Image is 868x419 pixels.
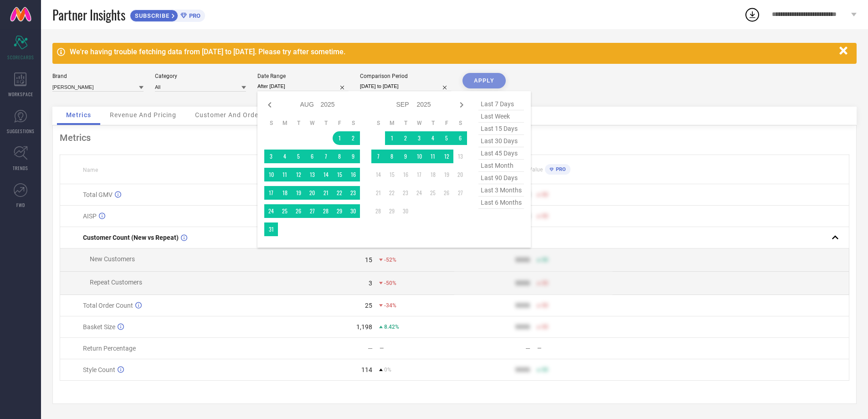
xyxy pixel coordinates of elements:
span: -34% [384,302,396,309]
span: Partner Insights [52,5,125,24]
td: Sun Sep 14 2025 [371,168,385,181]
th: Saturday [346,119,360,127]
th: Tuesday [292,119,305,127]
span: Return Percentage [83,345,136,352]
td: Fri Sep 12 2025 [440,150,453,163]
td: Sat Aug 23 2025 [346,186,360,200]
div: Category [155,73,246,79]
td: Sat Aug 16 2025 [346,168,360,181]
td: Tue Sep 16 2025 [399,168,412,181]
td: Sun Sep 21 2025 [371,186,385,200]
div: 9999 [515,366,530,373]
span: Total GMV [83,191,113,198]
td: Thu Sep 11 2025 [426,150,440,163]
td: Tue Sep 09 2025 [399,150,412,163]
span: last 3 months [478,184,524,197]
td: Sat Sep 06 2025 [453,131,467,145]
td: Wed Aug 20 2025 [305,186,319,200]
td: Fri Sep 26 2025 [440,186,453,200]
th: Tuesday [399,119,412,127]
td: Fri Aug 01 2025 [333,131,346,145]
input: Select date range [257,82,349,91]
span: AISP [83,212,97,220]
span: SUBSCRIBE [130,12,172,19]
td: Wed Sep 10 2025 [412,150,426,163]
span: Basket Size [83,323,115,331]
div: Open download list [744,6,760,23]
div: 3 [369,279,372,287]
span: 50 [542,324,548,330]
div: — [525,345,530,352]
span: 50 [542,257,548,263]
td: Wed Aug 27 2025 [305,204,319,218]
span: -50% [384,280,396,286]
td: Wed Aug 13 2025 [305,168,319,181]
div: We're having trouble fetching data from [DATE] to [DATE]. Please try after sometime. [70,47,835,56]
td: Tue Aug 12 2025 [292,168,305,181]
td: Sun Aug 03 2025 [264,150,278,163]
th: Friday [440,119,453,127]
th: Saturday [453,119,467,127]
td: Thu Sep 25 2025 [426,186,440,200]
span: Repeat Customers [90,279,142,286]
span: TRENDS [13,165,28,171]
td: Wed Sep 03 2025 [412,131,426,145]
span: Metrics [66,111,91,119]
th: Wednesday [412,119,426,127]
span: last 45 days [478,147,524,160]
span: 8.42% [384,324,399,330]
td: Sat Aug 30 2025 [346,204,360,218]
td: Sun Aug 24 2025 [264,204,278,218]
td: Sun Aug 17 2025 [264,186,278,200]
div: 9999 [515,323,530,331]
td: Mon Aug 11 2025 [278,168,292,181]
div: — [368,345,373,352]
td: Tue Aug 26 2025 [292,204,305,218]
td: Tue Sep 02 2025 [399,131,412,145]
span: Style Count [83,366,115,373]
td: Mon Sep 01 2025 [385,131,399,145]
td: Mon Sep 22 2025 [385,186,399,200]
span: last 30 days [478,135,524,147]
div: Next month [456,99,467,110]
span: 50 [542,191,548,198]
div: Comparison Period [360,73,451,79]
div: — [380,345,454,352]
span: PRO [554,166,566,172]
th: Sunday [371,119,385,127]
input: Select comparison period [360,82,451,91]
td: Sat Aug 09 2025 [346,150,360,163]
td: Mon Aug 04 2025 [278,150,292,163]
td: Sun Sep 28 2025 [371,204,385,218]
div: 9999 [515,279,530,287]
th: Wednesday [305,119,319,127]
td: Fri Aug 29 2025 [333,204,346,218]
td: Sun Aug 10 2025 [264,168,278,181]
span: SUGGESTIONS [7,128,35,134]
td: Mon Sep 08 2025 [385,150,399,163]
td: Mon Aug 25 2025 [278,204,292,218]
span: last week [478,110,524,123]
span: 50 [542,302,548,309]
div: Previous month [264,99,275,110]
td: Fri Sep 19 2025 [440,168,453,181]
div: Metrics [60,132,849,143]
span: last 7 days [478,98,524,110]
td: Sun Aug 31 2025 [264,222,278,236]
td: Wed Sep 24 2025 [412,186,426,200]
td: Fri Sep 05 2025 [440,131,453,145]
div: 25 [365,302,372,309]
div: 114 [361,366,372,373]
td: Fri Aug 22 2025 [333,186,346,200]
div: — [537,345,612,352]
td: Fri Aug 15 2025 [333,168,346,181]
span: Name [83,167,98,173]
th: Monday [385,119,399,127]
td: Sat Aug 02 2025 [346,131,360,145]
td: Sat Sep 13 2025 [453,150,467,163]
span: New Customers [90,255,135,263]
span: SCORECARDS [7,54,34,61]
span: Customer And Orders [195,111,265,119]
td: Tue Sep 30 2025 [399,204,412,218]
td: Mon Sep 29 2025 [385,204,399,218]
